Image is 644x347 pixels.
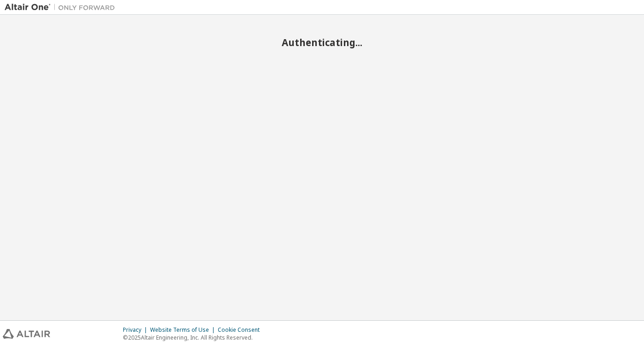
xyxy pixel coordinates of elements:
[218,326,265,334] div: Cookie Consent
[5,36,639,48] h2: Authenticating...
[123,334,265,341] p: © 2025 Altair Engineering, Inc. All Rights Reserved.
[5,3,120,12] img: Altair One
[123,326,150,334] div: Privacy
[150,326,218,334] div: Website Terms of Use
[3,329,50,339] img: altair_logo.svg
